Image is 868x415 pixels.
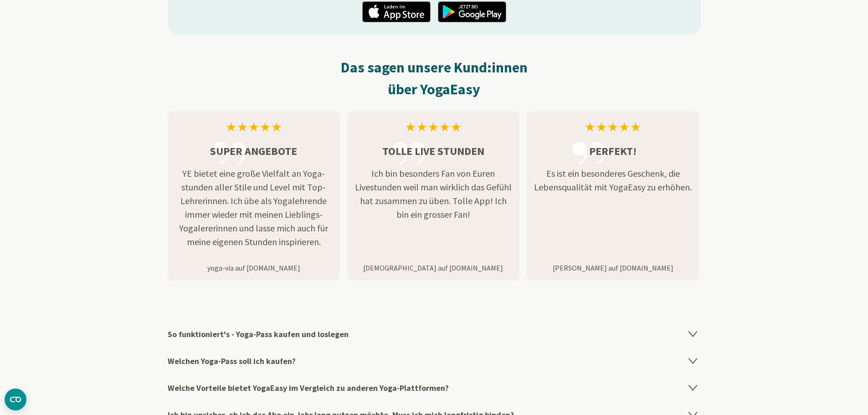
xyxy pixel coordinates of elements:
p: yoga-via auf [DOMAIN_NAME] [168,262,340,273]
h4: So funktioniert's - Yoga-Pass kaufen und loslegen [168,321,701,348]
h3: Super Angebote [168,143,340,159]
h4: Welchen Yoga-Pass soll ich kaufen? [168,348,701,374]
p: YE bietet eine große Vielfalt an Yoga-stunden aller Stile und Level mit Top-Lehrerinnen. Ich übe ... [168,167,340,249]
img: app_appstore_de.png [362,1,431,22]
p: Es ist ein besonderes Geschenk, die Lebensqualität mit YogaEasy zu erhöhen. [527,167,699,194]
p: [DEMOGRAPHIC_DATA] auf [DOMAIN_NAME] [347,262,519,273]
button: CMP-Widget öffnen [5,389,26,410]
img: app_googleplay_de.png [438,1,506,22]
h3: Perfekt! [527,143,699,159]
p: [PERSON_NAME] auf [DOMAIN_NAME] [527,262,699,273]
p: Ich bin besonders Fan von Euren Livestunden weil man wirklich das Gefühl hat zusammen zu üben. To... [347,167,519,221]
h3: Tolle Live Stunden [347,143,519,159]
h2: Das sagen unsere Kund:innen über YogaEasy [168,56,701,100]
h4: Welche Vorteile bietet YogaEasy im Vergleich zu anderen Yoga-Plattformen? [168,374,701,401]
